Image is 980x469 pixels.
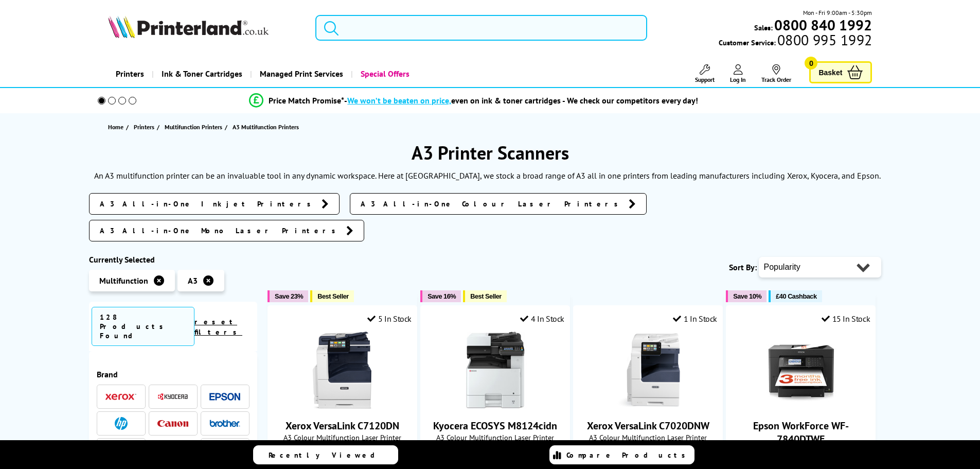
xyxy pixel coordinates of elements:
span: Printers [134,121,154,132]
a: Support [695,64,715,83]
a: Special Offers [351,61,417,87]
img: Canon [157,420,188,427]
a: Printers [108,61,152,87]
img: Epson WorkForce WF-7840DTWF [762,332,840,409]
button: Best Seller [463,290,507,302]
a: Xerox VersaLink C7120DN [304,401,381,411]
span: A3 All-in-One Inkjet Printers [100,199,316,209]
span: Ink & Toner Cartridges [162,61,242,87]
span: Price Match Promise* [269,95,344,106]
a: Epson WorkForce WF-7840DTWF [762,401,840,411]
span: Best Seller [317,292,349,300]
a: HP [105,417,136,430]
a: A3 All-in-One Colour Laser Printers [350,193,647,215]
a: Kyocera ECOSYS M8124cidn [457,401,534,411]
span: Save 16% [427,292,456,300]
span: A3 All-in-One Colour Laser Printers [361,199,623,209]
img: Kyocera [157,393,188,401]
span: Customer Service: [719,35,872,47]
span: 128 Products Found [92,307,194,346]
img: Xerox VersaLink C7120DN [304,332,381,409]
span: Brand [97,369,250,379]
a: Printers [134,121,157,132]
a: Compare Products [549,445,694,464]
a: reset filters [194,317,242,337]
a: Epson [209,390,240,403]
span: Recently Viewed [269,450,385,460]
span: 0 [805,57,817,70]
a: Canon [157,417,188,430]
a: Kyocera [157,390,188,403]
div: Currently Selected [89,254,258,265]
span: Mon - Fri 9:00am - 5:30pm [803,8,872,18]
span: A3 [188,275,198,286]
div: 15 In Stock [822,314,870,324]
div: 4 In Stock [520,314,564,324]
span: Save 10% [733,292,761,300]
a: Xerox VersaLink C7020DNW [587,419,709,432]
img: HP [115,417,128,430]
a: Kyocera ECOSYS M8124cidn [433,419,557,432]
a: Managed Print Services [250,61,351,87]
span: £40 Cashback [776,292,816,300]
span: Save 23% [275,292,303,300]
a: A3 All-in-One Mono Laser Printers [89,220,364,241]
a: A3 All-in-One Inkjet Printers [89,193,340,215]
span: Best Seller [470,292,502,300]
img: Printerland Logo [108,15,269,38]
h1: A3 Printer Scanners [89,141,892,165]
span: Sort By: [729,262,757,272]
button: Save 23% [268,290,308,302]
button: £40 Cashback [769,290,822,302]
a: Epson WorkForce WF-7840DTWF [753,419,849,446]
a: Home [108,121,126,132]
a: Xerox [105,390,136,403]
a: Basket 0 [809,61,872,83]
div: - even on ink & toner cartridges - We check our competitors every day! [344,95,698,106]
img: Xerox VersaLink C7020DNW [610,332,687,409]
span: Sales: [754,23,773,32]
a: Recently Viewed [253,445,398,464]
div: 1 In Stock [673,314,717,324]
span: Compare Products [566,450,691,460]
button: Save 16% [420,290,461,302]
span: A3 Colour Multifunction Laser Printer [579,432,717,442]
span: Basket [818,65,842,79]
span: A3 Colour Multifunction Laser Printer [426,432,564,442]
button: Save 10% [726,290,767,302]
button: Best Seller [310,290,354,302]
div: 5 In Stock [367,314,412,324]
p: An A3 multifunction printer can be an invaluable tool in any dynamic workspace. Here at [GEOGRAPH... [94,170,881,181]
a: Log In [730,64,746,83]
span: A3 All-in-One Mono Laser Printers [100,225,341,236]
a: Track Order [761,64,791,83]
img: Kyocera ECOSYS M8124cidn [457,332,534,409]
a: Xerox VersaLink C7120DN [286,419,399,432]
a: Ink & Toner Cartridges [152,61,250,87]
img: Brother [209,420,240,427]
img: Epson [209,393,240,401]
span: 0800 995 1992 [776,35,872,45]
span: Multifunction Printers [165,121,222,132]
li: modal_Promise [84,92,864,110]
span: A3 Multifunction Printers [233,123,299,131]
span: We won’t be beaten on price, [347,95,451,106]
span: A3 Colour Multifunction Laser Printer [273,432,412,442]
a: Brother [209,417,240,430]
a: Printerland Logo [108,15,303,40]
span: Support [695,76,715,83]
span: Log In [730,76,746,83]
a: Xerox VersaLink C7020DNW [610,401,687,411]
a: 0800 840 1992 [773,20,872,30]
img: Xerox [105,393,136,401]
a: Multifunction Printers [165,121,225,132]
span: Multifunction [99,275,148,286]
b: 0800 840 1992 [774,15,872,34]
